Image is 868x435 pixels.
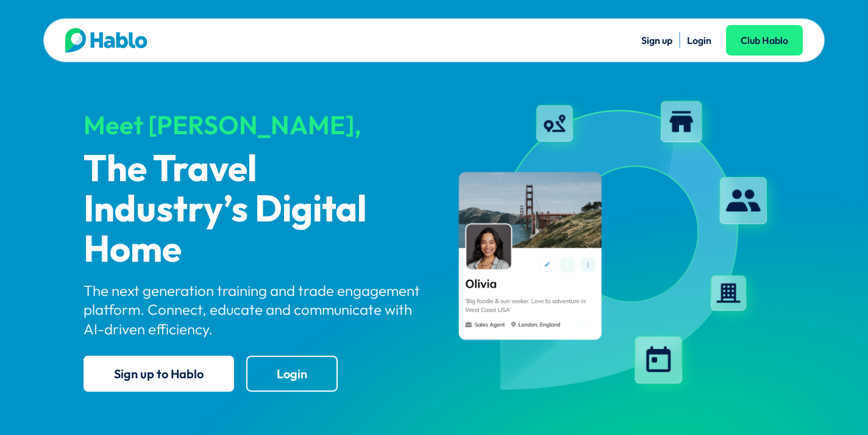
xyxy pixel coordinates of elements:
img: hablo-profile-image [444,91,784,402]
a: Login [687,34,711,46]
a: Sign up [641,34,672,46]
a: Sign up to Hablo [84,356,234,392]
p: The Travel Industry’s Digital Home [84,150,424,271]
a: Login [246,356,338,392]
img: Hablo logo main 2 [65,28,148,52]
p: The next generation training and trade engagement platform. Connect, educate and communicate with... [84,281,424,339]
a: Club Hablo [726,25,803,56]
div: Meet [PERSON_NAME], [84,111,424,139]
